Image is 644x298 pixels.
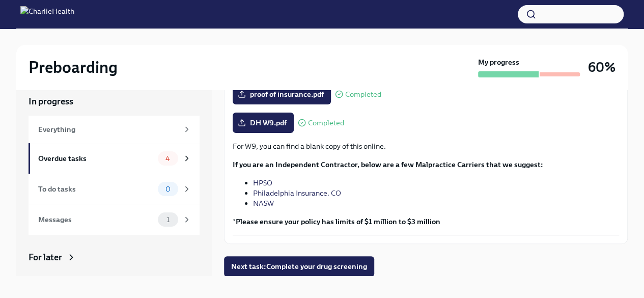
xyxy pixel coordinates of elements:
div: Overdue tasks [38,153,154,164]
strong: My progress [478,57,519,67]
a: Philadelphia Insurance. CO [253,188,341,198]
div: For later [29,251,62,263]
img: CharlieHealth [20,6,74,22]
span: Completed [345,91,381,98]
a: To do tasks0 [29,174,200,204]
span: DH W9.pdf [240,118,287,128]
div: To do tasks [38,183,154,195]
span: Next task : Complete your drug screening [231,261,367,272]
strong: Please ensure your policy has limits of $1 million to $3 million [236,217,440,226]
a: HPSO [253,178,272,187]
div: Everything [38,124,178,135]
span: Completed [308,119,344,127]
label: proof of insurance.pdf [233,84,331,104]
a: NASW [253,199,274,208]
a: Messages1 [29,204,200,235]
span: 0 [159,185,177,193]
a: For later [29,251,200,263]
span: 1 [160,216,176,224]
strong: If you are an Independent Contractor, below are a few Malpractice Carriers that we suggest: [233,160,543,169]
div: Messages [38,214,154,225]
label: DH W9.pdf [233,113,294,133]
span: 4 [159,155,176,162]
span: proof of insurance.pdf [240,89,324,99]
a: In progress [29,95,200,107]
a: Everything [29,116,200,143]
a: Overdue tasks4 [29,143,200,174]
button: Next task:Complete your drug screening [224,256,374,277]
h2: Preboarding [29,57,118,77]
h3: 60% [588,58,615,76]
p: For W9, you can find a blank copy of this online. [233,141,619,151]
